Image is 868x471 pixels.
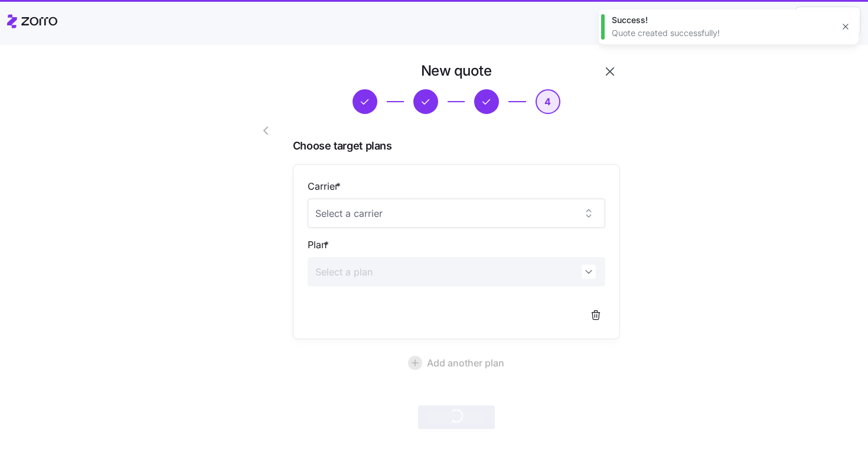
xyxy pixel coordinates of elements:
button: 4 [536,89,560,114]
h1: New quote [421,61,492,80]
span: Choose target plans [293,138,620,155]
label: Carrier [308,179,343,194]
div: Quote created successfully! [612,27,833,39]
button: Add another plan [293,349,620,377]
label: Plan [308,238,331,252]
input: Select a carrier [308,199,605,228]
svg: add icon [408,356,422,370]
input: Select a plan [308,257,605,287]
div: Success! [612,14,833,26]
span: Add another plan [427,356,504,370]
